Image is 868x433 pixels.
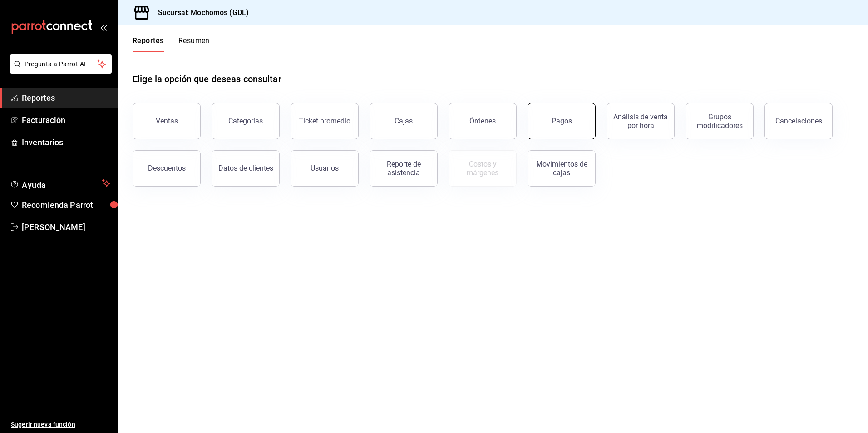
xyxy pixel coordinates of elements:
button: Pagos [528,103,596,139]
div: Costos y márgenes [454,160,511,177]
button: Ventas [133,103,201,139]
div: Cancelaciones [775,117,822,125]
span: [PERSON_NAME] [22,221,110,233]
button: Datos de clientes [212,150,280,187]
button: Reportes [133,36,164,52]
button: Análisis de venta por hora [607,103,675,139]
button: Reporte de asistencia [370,150,438,187]
span: Ayuda [22,178,99,189]
button: Descuentos [133,150,201,187]
span: Recomienda Parrot [22,199,110,211]
button: Cancelaciones [764,103,833,139]
button: open_drawer_menu [100,24,107,31]
a: Cajas [370,103,438,139]
h1: Elige la opción que deseas consultar [133,72,281,86]
span: Pregunta a Parrot AI [25,59,98,69]
div: navigation tabs [133,36,210,52]
div: Grupos modificadores [691,113,748,130]
div: Categorías [228,117,263,125]
div: Reporte de asistencia [375,160,432,177]
span: Sugerir nueva función [11,420,110,429]
div: Ventas [156,117,178,125]
div: Análisis de venta por hora [612,113,669,130]
span: Facturación [22,114,110,126]
div: Cajas [395,116,413,127]
span: Reportes [22,92,110,104]
button: Órdenes [449,103,517,139]
div: Ticket promedio [299,117,350,125]
button: Grupos modificadores [686,103,754,139]
button: Contrata inventarios para ver este reporte [449,150,517,187]
button: Categorías [212,103,280,139]
button: Ticket promedio [291,103,359,139]
h3: Sucursal: Mochomos (GDL) [151,7,249,18]
div: Datos de clientes [218,164,273,172]
button: Movimientos de cajas [528,150,596,187]
div: Pagos [552,117,572,125]
button: Usuarios [291,150,359,187]
span: Inventarios [22,136,110,148]
button: Pregunta a Parrot AI [10,54,112,74]
a: Pregunta a Parrot AI [6,66,112,75]
div: Órdenes [469,117,496,125]
div: Descuentos [148,164,186,172]
div: Usuarios [311,164,339,172]
button: Resumen [178,36,210,52]
div: Movimientos de cajas [533,160,590,177]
